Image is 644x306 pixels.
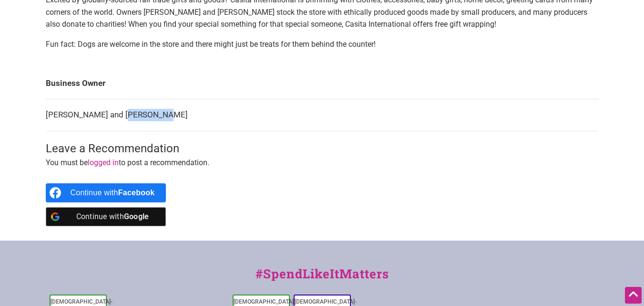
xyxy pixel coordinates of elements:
p: Fun fact: Dogs are welcome in the store and there might just be treats for them behind the counter! [46,38,599,51]
p: You must be to post a recommendation. [46,157,599,169]
div: Continue with [71,207,155,226]
a: Continue with <b>Google</b> [46,207,166,226]
a: logged in [88,158,119,167]
a: Continue with <b>Facebook</b> [46,183,166,202]
td: [PERSON_NAME] and [PERSON_NAME] [46,99,599,131]
h3: Leave a Recommendation [46,141,599,157]
b: Facebook [118,189,155,197]
div: Continue with [71,183,155,202]
div: Scroll Back to Top [625,287,642,304]
b: Google [124,212,149,221]
td: Business Owner [46,68,599,99]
